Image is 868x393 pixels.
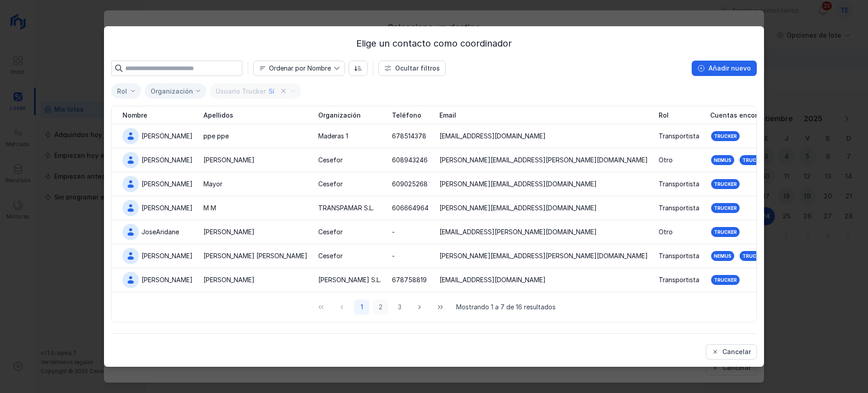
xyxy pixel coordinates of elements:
[392,132,426,141] div: 678514378
[659,227,673,237] div: Otro
[714,253,731,259] div: Nemus
[203,132,229,141] div: ppe ppe
[117,87,127,95] div: Rol
[318,111,361,120] span: Organización
[714,157,731,163] div: Nemus
[722,347,751,356] div: Cancelar
[111,37,757,50] div: Elige un contacto como coordinador
[318,180,343,189] div: Cesefor
[659,132,699,141] div: Transportista
[659,204,699,213] div: Transportista
[659,251,699,260] div: Transportista
[203,180,222,189] div: Mayor
[714,277,737,283] div: Trucker
[742,157,765,163] div: Trucker
[318,156,343,165] div: Cesefor
[714,229,737,235] div: Trucker
[659,180,699,189] div: Transportista
[439,251,648,260] div: [PERSON_NAME][EMAIL_ADDRESS][PERSON_NAME][DOMAIN_NAME]
[659,111,669,120] span: Rol
[269,65,331,71] div: Ordenar por Nombre
[395,64,440,73] div: Ocultar filtros
[692,61,757,76] button: Añadir nuevo
[378,61,446,76] button: Ocultar filtros
[318,251,343,260] div: Cesefor
[439,180,597,189] div: [PERSON_NAME][EMAIL_ADDRESS][DOMAIN_NAME]
[203,204,216,213] div: M M
[714,205,737,211] div: Trucker
[354,299,369,315] button: Page 1
[392,156,428,165] div: 608943246
[392,275,427,284] div: 678758819
[439,132,546,141] div: [EMAIL_ADDRESS][DOMAIN_NAME]
[112,84,130,99] span: Seleccionar
[392,204,429,213] div: 606664964
[203,251,307,260] div: [PERSON_NAME] [PERSON_NAME]
[151,87,193,95] div: Organización
[659,156,673,165] div: Otro
[142,275,193,284] div: [PERSON_NAME]
[392,227,395,237] div: -
[710,111,780,120] span: Cuentas encontradas
[123,111,147,120] span: Nombre
[318,275,381,284] div: [PERSON_NAME] S.L.
[203,156,255,165] div: [PERSON_NAME]
[439,156,648,165] div: [PERSON_NAME][EMAIL_ADDRESS][PERSON_NAME][DOMAIN_NAME]
[254,61,334,76] span: Nombre
[142,227,179,237] div: JoseAridane
[392,111,421,120] span: Teléfono
[439,111,456,120] span: Email
[392,299,407,315] button: Page 3
[714,133,737,139] div: Trucker
[318,132,348,141] div: Maderas 1
[411,299,428,315] button: Next Page
[203,227,255,237] div: [PERSON_NAME]
[659,275,699,284] div: Transportista
[456,303,556,312] span: Mostrando 1 a 7 de 16 resultados
[318,227,343,237] div: Cesefor
[714,181,737,187] div: Trucker
[392,251,395,260] div: -
[203,275,255,284] div: [PERSON_NAME]
[439,204,597,213] div: [PERSON_NAME][EMAIL_ADDRESS][DOMAIN_NAME]
[142,251,193,260] div: [PERSON_NAME]
[742,253,765,259] div: Trucker
[318,204,374,213] div: TRANSPAMAR S.L.
[432,299,449,315] button: Last Page
[142,180,193,189] div: [PERSON_NAME]
[142,204,193,213] div: [PERSON_NAME]
[706,344,757,360] button: Cancelar
[439,275,546,284] div: [EMAIL_ADDRESS][DOMAIN_NAME]
[373,299,388,315] button: Page 2
[439,227,597,237] div: [EMAIL_ADDRESS][PERSON_NAME][DOMAIN_NAME]
[142,156,193,165] div: [PERSON_NAME]
[203,111,233,120] span: Apellidos
[708,64,751,73] div: Añadir nuevo
[142,132,193,141] div: [PERSON_NAME]
[392,180,428,189] div: 609025268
